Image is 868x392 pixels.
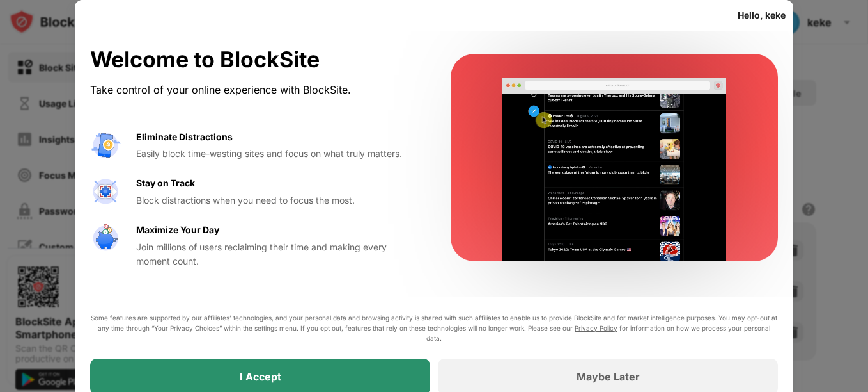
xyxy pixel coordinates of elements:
[90,313,778,343] div: Some features are supported by our affiliates’ technologies, and your personal data and browsing ...
[136,240,420,269] div: Join millions of users reclaiming their time and making every moment count.
[90,47,420,73] div: Welcome to BlockSite
[90,81,420,99] div: Take control of your online experience with BlockSite.
[136,147,420,161] div: Easily block time-wasting sites and focus on what truly matters.
[738,10,786,20] div: Hello, keke
[136,193,420,208] div: Block distractions when you need to focus the most.
[90,130,121,161] img: value-avoid-distractions.svg
[136,130,233,144] div: Eliminate Distractions
[90,176,121,207] img: value-focus.svg
[136,176,195,190] div: Stay on Track
[240,370,281,383] div: I Accept
[136,223,219,237] div: Maximize Your Day
[577,370,640,383] div: Maybe Later
[90,223,121,254] img: value-safe-time.svg
[575,324,617,332] a: Privacy Policy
